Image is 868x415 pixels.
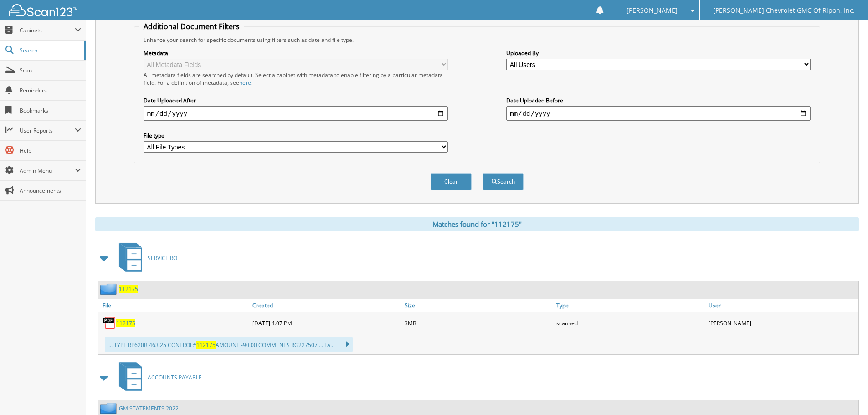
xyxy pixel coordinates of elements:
[95,217,859,231] div: Matches found for "112175"
[119,405,179,412] a: GM STATEMENTS 2022
[144,49,448,57] label: Metadata
[144,97,448,104] label: Date Uploaded After
[116,319,135,327] a: 112175
[20,127,75,134] span: User Reports
[144,132,448,139] label: File type
[20,147,81,154] span: Help
[98,299,250,312] a: File
[506,97,811,104] label: Date Uploaded Before
[100,403,119,414] img: folder2.png
[706,299,858,312] a: User
[20,26,75,34] span: Cabinets
[148,254,177,262] span: SERVICE RO
[113,240,177,276] a: SERVICE RO
[20,167,75,174] span: Admin Menu
[113,359,202,395] a: ACCOUNTS PAYABLE
[431,173,472,190] button: Clear
[250,299,402,312] a: Created
[554,299,706,312] a: Type
[506,106,811,121] input: end
[250,314,402,332] div: [DATE] 4:07 PM
[402,314,555,332] div: 3MB
[144,71,448,87] div: All metadata fields are searched by default. Select a cabinet with metadata to enable filtering b...
[239,79,251,87] a: here
[9,4,77,16] img: scan123-logo-white.svg
[100,283,119,295] img: folder2.png
[103,316,116,330] img: PDF.png
[713,8,855,13] span: [PERSON_NAME] Chevrolet GMC Of Ripon, Inc.
[196,341,216,349] span: 112175
[139,21,244,31] legend: Additional Document Filters
[554,314,706,332] div: scanned
[119,285,138,293] a: 112175
[20,87,81,94] span: Reminders
[139,36,815,44] div: Enhance your search for specific documents using filters such as date and file type.
[144,106,448,121] input: start
[105,337,353,352] div: ... TYPE RP620B 463.25 CONTROL# AMOUNT -90.00 COMMENTS RG227507 ... La...
[627,8,678,13] span: [PERSON_NAME]
[20,67,81,74] span: Scan
[822,371,868,415] iframe: Chat Widget
[483,173,524,190] button: Search
[506,49,811,57] label: Uploaded By
[20,46,80,54] span: Search
[20,187,81,195] span: Announcements
[402,299,555,312] a: Size
[148,374,202,381] span: ACCOUNTS PAYABLE
[706,314,858,332] div: [PERSON_NAME]
[20,107,81,114] span: Bookmarks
